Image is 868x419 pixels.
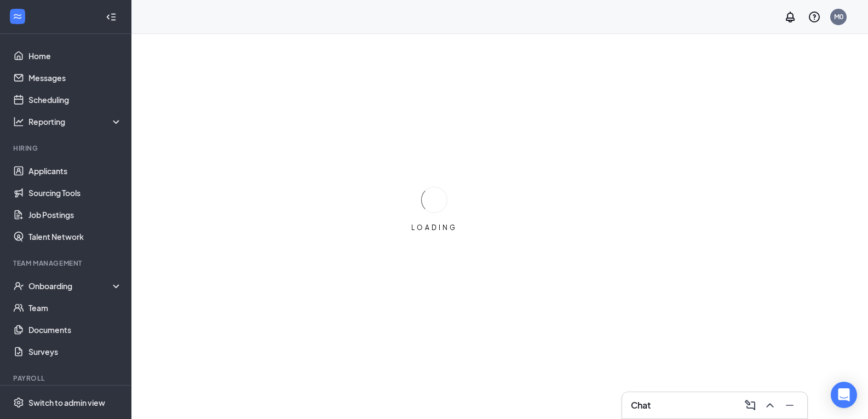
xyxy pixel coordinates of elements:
svg: Analysis [13,116,24,127]
a: Talent Network [28,226,122,248]
svg: Collapse [106,12,117,22]
div: Open Intercom Messenger [831,382,857,408]
button: Minimize [781,397,798,414]
div: LOADING [407,223,462,232]
a: Documents [28,319,122,341]
div: Payroll [13,374,120,383]
svg: ChevronUp [763,399,777,412]
h3: Chat [631,399,651,411]
a: Home [28,45,122,67]
a: Applicants [28,160,122,182]
a: Scheduling [28,89,122,111]
div: M0 [834,12,843,21]
div: Reporting [28,116,123,127]
svg: Minimize [783,399,796,412]
div: Hiring [13,144,120,153]
a: Job Postings [28,204,122,226]
svg: Notifications [784,10,797,24]
button: ComposeMessage [741,397,759,414]
svg: UserCheck [13,280,24,291]
svg: WorkstreamLogo [12,11,23,22]
div: Team Management [13,259,120,268]
div: Onboarding [28,280,113,291]
button: ChevronUp [761,397,779,414]
svg: ComposeMessage [744,399,757,412]
a: Sourcing Tools [28,182,122,204]
a: Messages [28,67,122,89]
div: Switch to admin view [28,397,105,408]
svg: QuestionInfo [808,10,821,24]
a: Team [28,297,122,319]
svg: Settings [13,397,24,408]
a: Surveys [28,341,122,363]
